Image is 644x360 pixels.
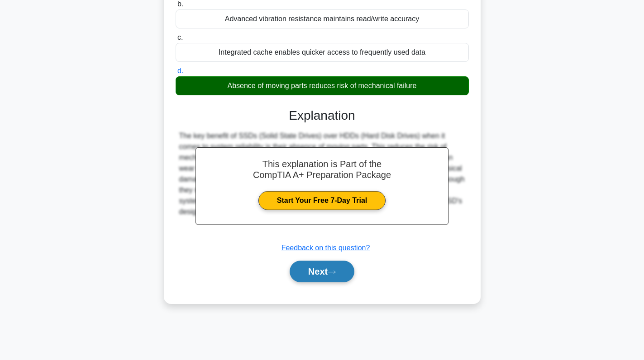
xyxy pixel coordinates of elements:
span: c. [177,33,183,41]
div: The key benefit of SSDs (Solid State Drives) over HDDs (Hard Disk Drives) when it comes to system... [179,131,465,217]
div: Absence of moving parts reduces risk of mechanical failure [176,76,469,95]
div: Advanced vibration resistance maintains read/write accuracy [176,9,469,28]
h3: Explanation [181,108,463,123]
div: Integrated cache enables quicker access to frequently used data [176,43,469,62]
button: Next [290,261,354,282]
a: Feedback on this question? [281,244,370,252]
span: d. [177,67,183,75]
a: Start Your Free 7-Day Trial [258,191,386,210]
